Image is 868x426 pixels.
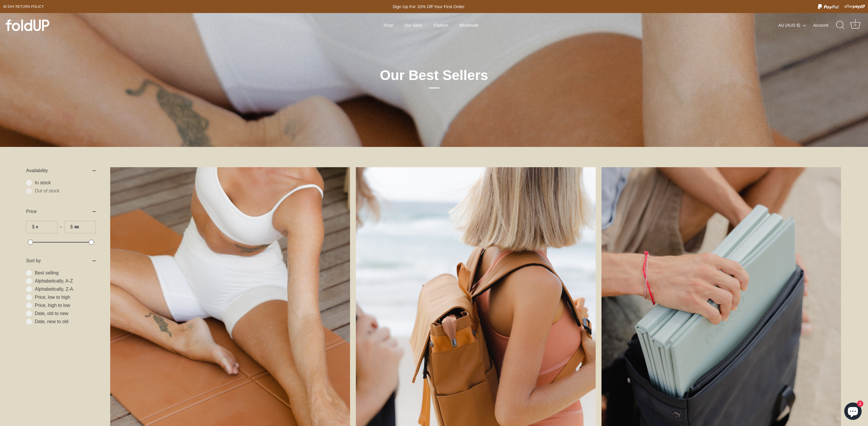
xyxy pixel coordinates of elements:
[26,161,96,180] summary: Availability
[70,224,73,230] span: $
[35,311,96,316] span: Date, old to new
[849,19,862,32] a: Cart
[35,278,96,284] span: Alphabetically, A-Z
[813,22,838,29] a: Account
[369,20,493,31] div: Primary navigation
[35,180,96,186] span: In stock
[35,270,96,276] span: Best selling
[842,403,863,421] inbox-online-store-chat: Shopify online store chat
[378,20,398,31] a: Shop
[400,20,427,31] a: Our Story
[35,303,96,308] span: Price, high to low
[6,19,49,31] img: foldUP
[778,23,812,28] button: AU (AUD $)
[337,67,531,88] h1: Our Best Sellers
[32,224,35,230] span: $
[6,19,90,31] a: foldUP
[35,294,96,300] span: Price, low to high
[35,319,96,325] span: Date, new to old
[26,202,96,221] summary: Price
[35,188,96,194] span: Out of stock
[74,221,95,233] input: To
[852,22,858,28] div: 0
[3,3,44,10] a: 30 day Return policy
[454,20,484,31] a: Wholesale
[36,221,57,233] input: From
[834,19,847,32] a: Search
[26,252,96,270] summary: Sort by
[35,286,96,292] span: Alphabetically, Z-A
[429,20,453,31] a: Explore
